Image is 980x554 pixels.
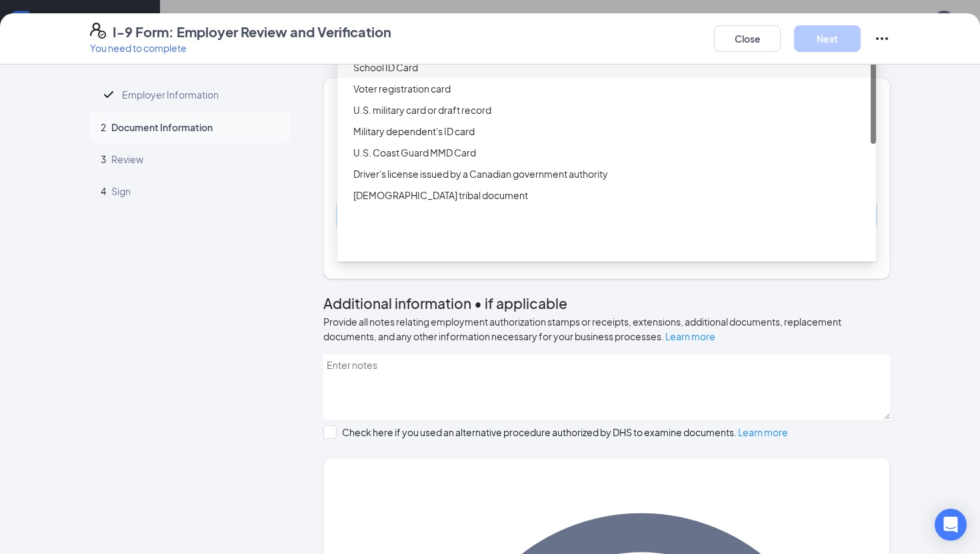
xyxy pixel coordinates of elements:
span: 2 [101,121,106,133]
span: 3 [101,153,106,165]
span: Document Information [111,121,277,134]
div: Open Intercom Messenger [935,509,967,541]
button: Next [794,25,861,52]
svg: Checkmark [101,87,117,103]
div: Military dependent's ID card [353,124,868,138]
span: Additional information [323,294,471,312]
div: School ID Card [353,60,868,75]
button: Close [714,25,781,52]
span: 4 [101,185,106,197]
svg: Ellipses [874,31,890,47]
a: Learn more [738,426,788,438]
div: U.S. military card or draft record [353,103,868,117]
div: [DEMOGRAPHIC_DATA] tribal document [353,188,868,202]
span: Sign [111,184,277,198]
span: Employer Information [122,88,277,101]
span: Provide all notes relating employment authorization stamps or receipts, extensions, additional do... [323,316,841,342]
div: Check here if you used an alternative procedure authorized by DHS to examine documents. [342,425,788,439]
div: U.S. Coast Guard MMD Card [353,145,868,160]
svg: FormI9EVerifyIcon [90,23,106,39]
p: You need to complete [90,41,391,55]
span: • if applicable [471,294,567,312]
a: Learn more [665,330,715,342]
div: Driver's license issued by a Canadian government authority [353,166,868,181]
span: Review [111,152,277,166]
h4: I-9 Form: Employer Review and Verification [113,23,391,41]
div: Voter registration card [353,81,868,96]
